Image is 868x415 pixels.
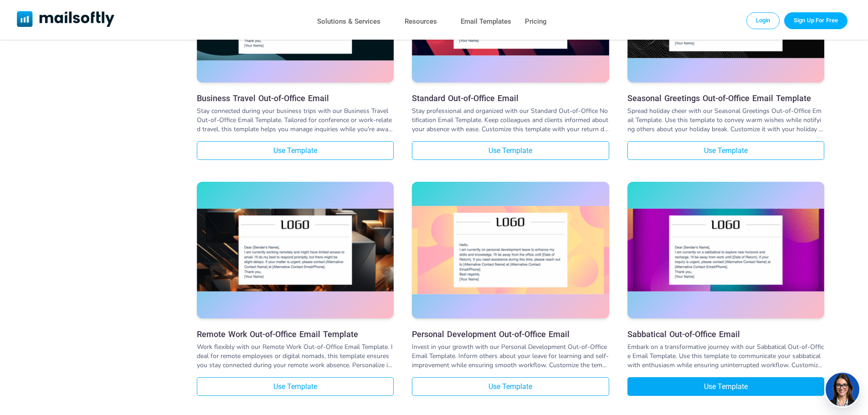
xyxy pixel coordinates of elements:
[17,11,115,29] a: Mailsoftly
[197,329,394,339] a: Remote Work Out-of-Office Email Template
[412,93,609,103] a: Standard Out-of-Office Email
[17,11,115,27] img: Mailsoftly Logo
[197,141,394,160] a: Use Template
[412,182,609,321] a: Personal Development Out-of-Office Email
[627,329,824,339] a: Sabbatical Out-of-Office Email
[405,15,437,28] a: Resources
[627,93,824,103] a: Seasonal Greetings Out-of-Office Email Template
[627,182,824,321] a: Sabbatical Out-of-Office Email
[317,15,380,28] a: Solutions & Services
[461,15,511,28] a: Email Templates
[412,329,609,339] a: Personal Development Out-of-Office Email
[197,209,394,292] img: Remote Work Out-of-Office Email Template
[627,343,824,370] div: Embark on a transformative journey with our Sabbatical Out-of-Office Email Template. Use this tem...
[627,107,824,134] div: Spread holiday cheer with our Seasonal Greetings Out-of-Office Email Template. Use this template ...
[412,343,609,370] div: Invest in your growth with our Personal Development Out-of-Office Email Template. Inform others a...
[197,93,394,103] a: Business Travel Out-of-Office Email
[197,107,394,134] div: Stay connected during your business trips with our Business Travel Out-of-Office Email Template. ...
[525,15,547,28] a: Pricing
[627,141,824,160] a: Use Template
[627,377,824,396] a: Use Template
[412,377,609,396] a: Use Template
[197,377,394,396] a: Use Template
[627,209,824,292] img: Sabbatical Out-of-Office Email
[412,206,609,294] img: Personal Development Out-of-Office Email
[412,141,609,160] a: Use Template
[824,373,861,406] img: agent
[197,343,394,370] div: Work flexibly with our Remote Work Out-of-Office Email Template. Ideal for remote employees or di...
[197,182,394,321] a: Remote Work Out-of-Office Email Template
[784,12,847,29] a: Trial
[412,107,609,134] div: Stay professional and organized with our Standard Out-of-Office Notification Email Template. Keep...
[746,12,780,29] a: Login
